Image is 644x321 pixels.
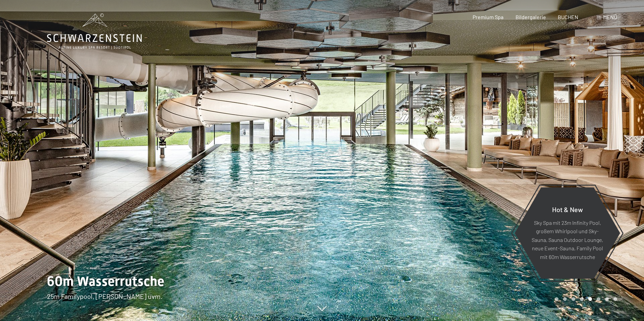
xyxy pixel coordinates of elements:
[558,14,578,20] a: BUCHEN
[603,14,617,20] span: Menü
[597,297,600,301] div: Carousel Page 6
[563,297,567,301] div: Carousel Page 2
[613,297,617,301] div: Carousel Page 8
[552,205,583,213] span: Hot & New
[552,297,617,301] div: Carousel Pagination
[605,297,609,301] div: Carousel Page 7
[531,218,604,261] p: Sky Spa mit 23m Infinity Pool, großem Whirlpool und Sky-Sauna, Sauna Outdoor Lounge, neue Event-S...
[572,297,575,301] div: Carousel Page 3
[516,14,546,20] a: Bildergalerie
[588,297,592,301] div: Carousel Page 5 (Current Slide)
[580,297,584,301] div: Carousel Page 4
[473,14,503,20] a: Premium Spa
[514,187,621,279] a: Hot & New Sky Spa mit 23m Infinity Pool, großem Whirlpool und Sky-Sauna, Sauna Outdoor Lounge, ne...
[555,297,558,301] div: Carousel Page 1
